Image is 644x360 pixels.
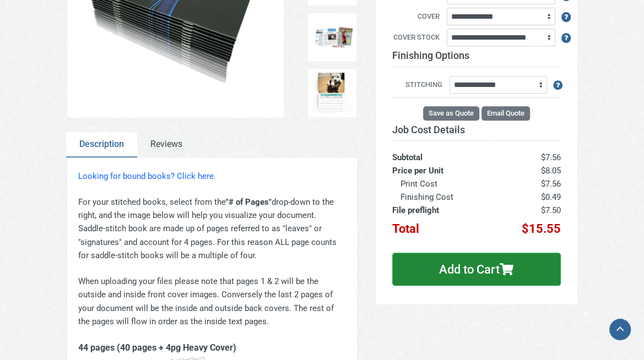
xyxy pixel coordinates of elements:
th: Print Cost [392,177,495,190]
p: For your stitched books, select from the drop-down to the right, and the image below will help yo... [78,195,346,263]
th: Total [392,217,495,236]
strong: 44 pages (40 pages + 4pg Heavy Cover) [78,342,236,353]
th: Finishing Cost [392,190,495,204]
span: $7.50 [541,205,561,215]
a: Samples [307,12,358,63]
label: Cover [384,11,445,23]
button: Save as Quote [423,106,479,121]
span: $0.49 [541,192,561,202]
h3: Finishing Options [392,50,561,67]
th: Subtotal [392,140,495,164]
button: Add to Cart [392,253,561,286]
a: Description [66,132,137,157]
img: Samples [310,15,354,59]
a: Reviews [137,132,196,157]
label: Cover Stock [384,32,445,44]
a: Calendar [307,68,358,118]
span: $7.56 [541,152,561,162]
span: $8.05 [541,166,561,176]
th: Price per Unit [392,164,495,177]
h3: Job Cost Details [392,124,561,136]
span: $7.56 [541,179,561,189]
a: Looking for bound books? Click here. [78,171,216,181]
label: Stitching [392,79,448,91]
strong: "# of Pages" [226,197,272,207]
img: Calendar [310,71,354,115]
p: When uploading your files please note that pages 1 & 2 will be the outside and inside front cover... [78,275,346,329]
button: Email Quote [481,106,530,121]
span: $15.55 [522,222,561,236]
th: File preflight [392,204,495,217]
